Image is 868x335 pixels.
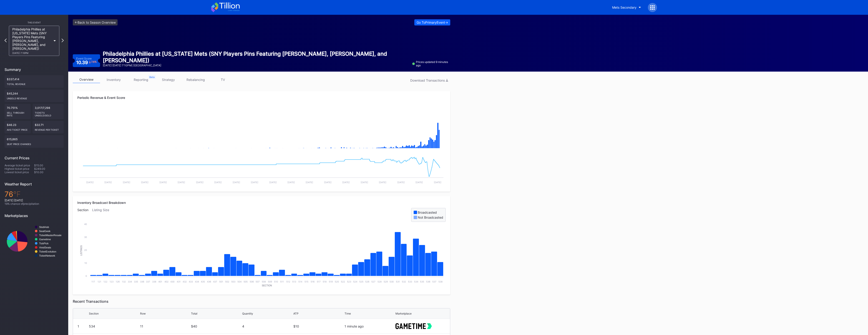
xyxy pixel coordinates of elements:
[84,223,87,225] text: 40
[233,181,240,184] text: [DATE]
[432,280,436,283] text: 537
[5,164,34,167] div: Average ticket price
[408,280,412,283] text: 533
[34,164,64,167] div: $15.00
[341,280,345,283] text: 522
[412,60,450,67] div: Prices updated 9 minutes ago
[77,201,446,205] div: Inventory Broadcast Breakdown
[402,280,406,283] text: 532
[33,104,64,119] div: 3,017/7,298
[84,262,87,264] text: 10
[33,121,64,133] div: $32.71
[5,221,64,261] svg: Chart title
[237,280,242,283] text: 504
[5,213,64,218] div: Marketplaces
[5,75,64,88] div: $337,414
[7,141,61,145] div: seat price changes
[34,167,64,170] div: $249.00
[5,170,34,174] div: Lowest ticket price
[311,280,314,283] text: 516
[164,280,169,283] text: 402
[80,245,83,256] text: Listings
[155,76,182,83] a: strategy
[345,324,395,328] div: 1 minute ago
[5,199,64,202] div: [DATE] [DATE]
[342,181,350,184] text: [DATE]
[39,242,49,245] text: TickPick
[100,76,127,83] a: inventory
[77,96,446,100] div: Periodic Revenue & Event Score
[152,280,156,283] text: 338
[414,19,450,25] button: Go ToPrimaryEvent->
[219,280,223,283] text: 501
[7,110,28,117] div: Sell Through Rate
[359,280,363,283] text: 525
[251,181,258,184] text: [DATE]
[335,280,339,283] text: 520
[39,234,61,237] text: TicketMasterResale
[182,76,209,83] a: rebalancing
[98,280,101,283] text: 121
[86,181,94,184] text: [DATE]
[116,280,120,283] text: 126
[5,121,31,133] div: $46.23
[286,280,290,283] text: 512
[292,280,296,283] text: 513
[304,280,308,283] text: 515
[410,78,448,82] div: Download Transactions
[329,280,333,283] text: 519
[397,181,405,184] text: [DATE]
[110,280,113,283] text: 123
[141,181,148,184] text: [DATE]
[189,280,193,283] text: 433
[612,5,637,9] div: Mets Secondary
[77,153,446,187] svg: Chart title
[104,181,112,184] text: [DATE]
[140,280,144,283] text: 336
[39,238,51,241] text: Gametime
[196,181,204,184] text: [DATE]
[426,280,430,283] text: 536
[39,230,50,232] text: SeatGeek
[76,60,97,65] div: 10.39
[158,280,162,283] text: 401
[89,324,139,328] div: 534
[103,280,107,283] text: 122
[417,20,448,24] div: Go To Primary Event ->
[414,280,418,283] text: 534
[293,324,343,328] div: $10
[262,284,272,287] text: Section
[191,312,197,315] div: Total
[395,323,432,329] img: gametime.svg
[209,76,236,83] a: TV
[77,208,92,222] div: Section
[91,280,95,283] text: 117
[123,181,130,184] text: [DATE]
[250,280,254,283] text: 506
[5,182,64,186] div: Weather Report
[77,107,446,153] svg: Chart title
[73,299,450,304] div: Recent Transactions
[298,280,302,283] text: 514
[213,280,217,283] text: 437
[5,67,64,72] div: Summary
[345,312,351,315] div: Time
[84,236,87,238] text: 30
[244,280,248,283] text: 505
[146,280,150,283] text: 337
[396,280,400,283] text: 531
[78,324,79,328] div: 1
[418,215,443,219] div: Not Broadcasted
[269,181,277,184] text: [DATE]
[371,280,375,283] text: 527
[35,127,62,131] div: Revenue per ticket
[73,19,118,25] a: <-Back to Season Overview
[438,280,443,283] text: 538
[242,312,253,315] div: Quantity
[408,77,450,83] button: Download Transactions
[418,210,437,214] div: Broadcasted
[434,181,441,184] text: [DATE]
[280,280,284,283] text: 511
[127,76,155,83] a: reporting
[84,249,87,251] text: 20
